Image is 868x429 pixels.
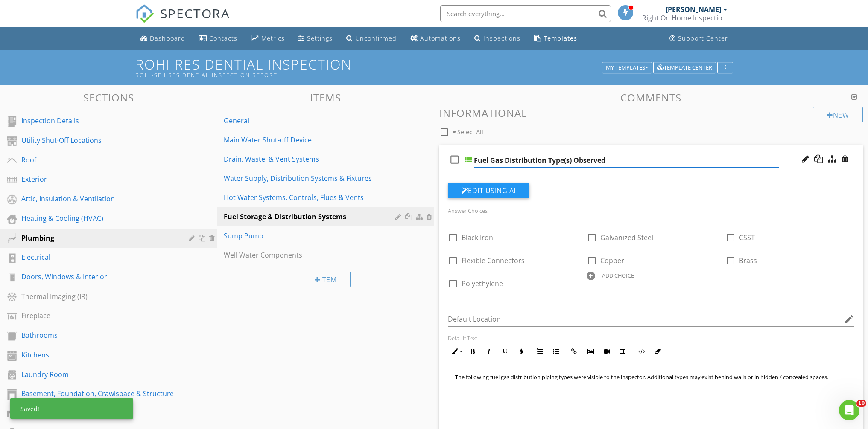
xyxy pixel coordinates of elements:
div: Template Center [657,65,712,71]
span: Copper [600,256,624,265]
div: Well Water Components [224,250,397,260]
button: My Templates [602,62,652,74]
div: Plumbing [21,233,176,243]
button: Underline (⌘U) [497,343,513,359]
a: Contacts [196,31,241,46]
div: Hot Water Systems, Controls, Flues & Vents [224,192,397,203]
div: General [224,116,397,126]
div: Thermal Imaging (IR) [21,291,176,301]
span: CSST [739,233,755,242]
span: Black Iron [462,233,493,242]
div: Roof [21,155,176,165]
span: 10 [856,400,866,407]
a: Support Center [666,31,731,46]
div: Right On Home Inspections, LLC [642,14,728,22]
div: Item [301,272,351,287]
span: Flexible Connectors [462,256,525,265]
div: Settings [307,34,333,42]
a: Dashboard [137,31,189,46]
i: check_box_outline_blank [448,149,462,170]
span: Galvanized Steel [600,233,653,242]
div: Electrical [21,252,176,262]
div: Sump Pump [224,231,397,241]
button: Bold (⌘B) [465,343,481,359]
h3: Informational [439,107,863,119]
button: Insert Link (⌘K) [566,343,582,359]
span: SPECTORA [160,4,230,22]
h1: ROHI Residential Inspection [135,57,733,78]
button: Insert Image (⌘P) [582,343,599,359]
button: Unordered List [548,343,564,359]
div: Metrics [261,34,285,42]
div: Bathrooms [21,330,176,340]
button: Insert Table [615,343,631,359]
div: Unconfirmed [355,34,397,42]
a: Settings [295,31,336,46]
a: Inspections [471,31,524,46]
div: [PERSON_NAME] [666,5,721,14]
h3: Items [217,92,434,103]
div: Automations [420,34,461,42]
div: Main Water Shut-off Device [224,135,397,145]
div: ADD CHOICE [602,272,634,279]
button: Clear Formatting [649,343,666,359]
img: The Best Home Inspection Software - Spectora [135,4,154,23]
div: Inspection Details [21,116,176,126]
a: Metrics [248,31,288,46]
span: The following fuel gas distribution piping types were visible to the inspector. Additional types ... [455,373,828,381]
div: Fireplace [21,310,176,321]
div: Inspections [483,34,520,42]
button: Italic (⌘I) [481,343,497,359]
input: Search everything... [440,5,611,22]
span: Select All [457,128,483,136]
div: Templates [544,34,577,42]
a: SPECTORA [135,12,230,29]
div: Dashboard [150,34,185,42]
input: Default Location [448,312,843,326]
div: Doors, Windows & Interior [21,272,176,282]
div: ROHI-SFH Residential Inspection Report [135,72,605,78]
div: Basement, Foundation, Crawlspace & Structure [21,388,176,399]
button: Colors [513,343,529,359]
button: Edit Using AI [448,183,529,198]
a: Automations (Basic) [407,31,464,46]
div: Contacts [209,34,237,42]
div: Exterior [21,174,176,184]
button: Ordered List [532,343,548,359]
button: Code View [633,343,649,359]
div: Heating & Cooling (HVAC) [21,213,176,223]
span: Brass [739,256,757,265]
div: Saved! [10,398,133,419]
div: Kitchens [21,350,176,360]
div: My Templates [606,65,648,71]
div: Attic, Insulation & Ventilation [21,194,176,204]
div: Drain, Waste, & Vent Systems [224,154,397,164]
button: Inline Style [448,343,465,359]
label: Answer Choices [448,207,488,214]
i: edit [844,314,854,324]
div: Support Center [678,34,728,42]
h3: Comments [439,92,863,103]
iframe: Intercom live chat [839,400,859,420]
div: New [813,107,863,122]
button: Insert Video [599,343,615,359]
button: Template Center [653,62,716,74]
div: Laundry Room [21,369,176,380]
a: Unconfirmed [343,31,400,46]
div: Default Text [448,335,855,342]
span: Polyethylene [462,279,503,288]
div: Water Supply, Distribution Systems & Fixtures [224,173,397,183]
a: Template Center [653,63,716,71]
div: Utility Shut-Off Locations [21,135,176,145]
a: Templates [531,31,581,46]
div: Fuel Storage & Distribution Systems [224,212,397,222]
